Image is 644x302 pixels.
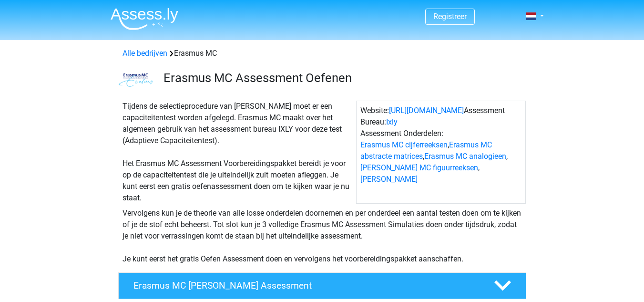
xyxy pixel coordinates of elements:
a: [URL][DOMAIN_NAME] [389,106,464,115]
a: Erasmus MC analogieen [424,152,506,161]
a: Erasmus MC [PERSON_NAME] Assessment [114,272,530,299]
a: Erasmus MC abstracte matrices [360,140,492,161]
a: Registreer [433,12,467,21]
div: Website: Assessment Bureau: Assessment Onderdelen: , , , , [356,101,526,204]
a: Alle bedrijven [123,49,167,58]
div: Erasmus MC [119,48,526,59]
a: Ixly [386,117,398,126]
a: Erasmus MC cijferreeksen [360,140,448,149]
h4: Erasmus MC [PERSON_NAME] Assessment [133,280,479,291]
div: Vervolgens kun je de theorie van alle losse onderdelen doornemen en per onderdeel een aantal test... [119,208,526,265]
a: [PERSON_NAME] MC figuurreeksen [360,163,478,172]
div: Tijdens de selectieprocedure van [PERSON_NAME] moet er een capaciteitentest worden afgelegd. Eras... [119,101,356,204]
a: [PERSON_NAME] [360,175,418,184]
img: Assessly [111,8,178,30]
h3: Erasmus MC Assessment Oefenen [164,71,519,85]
